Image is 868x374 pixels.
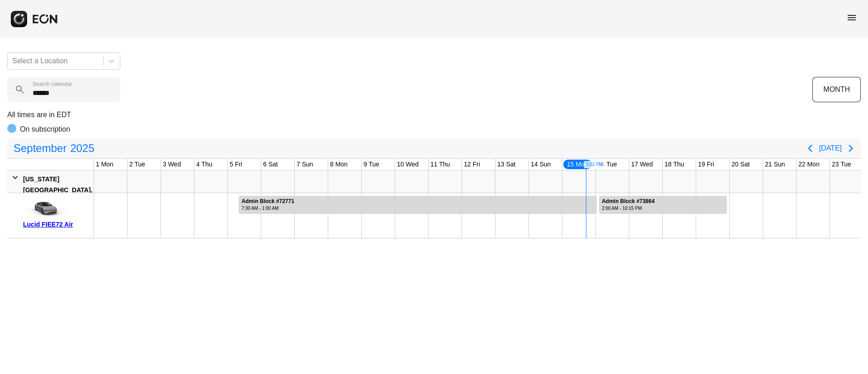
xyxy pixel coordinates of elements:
[529,159,552,170] div: 14 Sun
[730,159,751,170] div: 20 Sat
[602,205,655,212] div: 2:00 AM - 10:15 PM
[33,80,72,88] label: Search calendar
[241,198,294,205] div: Admin Block #72771
[812,77,861,102] button: MONTH
[495,159,517,170] div: 13 Sat
[20,124,70,135] p: On subscription
[602,198,655,205] div: Admin Block #73864
[238,193,597,214] div: Rented for 11 days by Admin Block Current status is rental
[23,219,90,230] div: Lucid FIEE72 Air
[8,139,100,157] button: September2025
[763,159,787,170] div: 21 Sun
[161,159,183,170] div: 3 Wed
[12,139,68,157] span: September
[819,140,842,156] button: [DATE]
[846,12,857,23] span: menu
[241,205,294,212] div: 7:30 AM - 1:00 AM
[328,159,349,170] div: 8 Mon
[261,159,280,170] div: 6 Sat
[830,159,853,170] div: 23 Tue
[23,196,68,219] img: car
[194,159,214,170] div: 4 Thu
[462,159,482,170] div: 12 Fri
[395,159,420,170] div: 10 Wed
[429,159,452,170] div: 11 Thu
[596,159,619,170] div: 16 Tue
[362,159,381,170] div: 9 Tue
[295,159,315,170] div: 7 Sun
[7,109,861,120] p: All times are in EDT
[696,159,716,170] div: 19 Fri
[801,139,819,157] button: Previous page
[562,159,593,170] div: 15 Mon
[663,159,686,170] div: 18 Thu
[228,159,244,170] div: 5 Fri
[68,139,96,157] span: 2025
[23,174,92,206] div: [US_STATE][GEOGRAPHIC_DATA], [GEOGRAPHIC_DATA]
[842,139,860,157] button: Next page
[797,159,821,170] div: 22 Mon
[94,159,115,170] div: 1 Mon
[599,193,727,214] div: Rented for 4 days by Admin Block Current status is rental
[629,159,655,170] div: 17 Wed
[127,159,147,170] div: 2 Tue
